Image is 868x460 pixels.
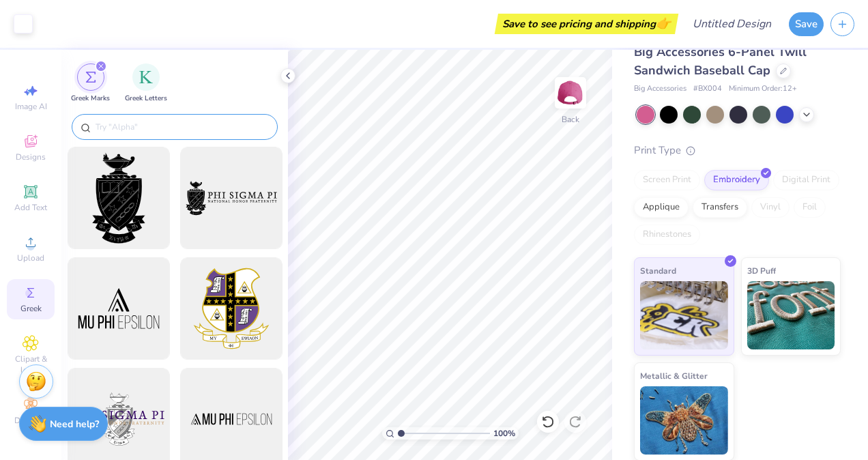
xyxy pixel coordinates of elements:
div: Transfers [693,197,747,218]
img: 3D Puff [747,281,835,349]
div: Back [562,113,579,126]
span: Add Text [14,202,47,213]
img: Greek Letters Image [139,70,153,84]
img: Back [557,79,584,106]
input: Untitled Design [682,10,782,38]
span: # BX004 [693,83,722,95]
input: Try "Alpha" [94,120,269,134]
div: Vinyl [751,197,790,218]
span: Decorate [14,415,47,426]
span: Upload [17,253,44,263]
div: Save to see pricing and shipping [498,14,675,34]
span: 👉 [656,15,671,31]
strong: Need help? [50,418,99,431]
span: Big Accessories [634,83,686,95]
div: Embroidery [704,170,769,190]
img: Greek Marks Image [85,72,96,83]
div: filter for Greek Letters [125,63,167,104]
span: Greek Marks [71,94,110,104]
div: Applique [634,197,689,218]
button: filter button [71,63,110,104]
span: Greek [20,303,42,314]
div: Digital Print [773,170,839,190]
div: Screen Print [634,170,700,190]
div: filter for Greek Marks [71,63,110,104]
span: Image AI [15,101,47,112]
button: filter button [125,63,167,104]
div: Print Type [634,143,841,158]
span: 100 % [493,427,515,440]
img: Metallic & Glitter [640,386,728,455]
span: 3D Puff [747,263,776,278]
img: Standard [640,281,728,349]
span: Metallic & Glitter [640,369,708,383]
span: Minimum Order: 12 + [729,83,797,95]
div: Foil [794,197,826,218]
span: Greek Letters [125,94,167,104]
span: Clipart & logos [7,354,55,375]
div: Rhinestones [634,225,700,245]
button: Save [789,12,824,36]
span: Designs [16,152,46,162]
span: Standard [640,263,676,278]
